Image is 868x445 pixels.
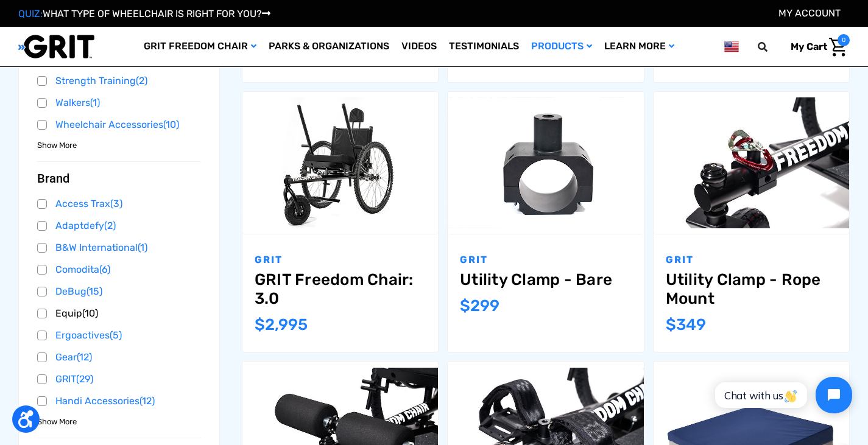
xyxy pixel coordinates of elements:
[37,261,201,279] a: Comodita(6)
[460,270,631,289] a: Utility Clamp - Bare,$299.00
[263,27,395,66] a: Parks & Organizations
[37,139,77,150] a: Show More
[138,242,147,253] span: (1)
[460,296,499,315] span: $299
[37,195,201,213] a: Access Trax(3)
[37,415,77,427] a: Show More
[37,116,201,134] a: Wheelchair Accessories(10)
[18,8,270,19] a: QUIZ:WHAT TYPE OF WHEELCHAIR IS RIGHT FOR YOU?
[37,171,69,186] span: Brand
[37,416,77,428] span: Show More
[99,264,110,275] span: (6)
[791,41,827,52] span: My Cart
[448,92,643,234] a: Utility Clamp - Bare,$299.00
[666,315,706,334] span: $349
[666,253,837,267] p: GRIT
[829,38,847,57] img: Cart
[37,94,201,112] a: Walkers(1)
[460,253,631,267] p: GRIT
[37,370,201,388] a: GRIT(29)
[654,97,849,228] img: Utility Clamp - Rope Mount
[702,366,863,424] iframe: Tidio Chat
[37,392,201,410] a: Handi Accessories(12)
[255,270,426,308] a: GRIT Freedom Chair: 3.0,$2,995.00
[90,97,100,108] span: (1)
[448,97,643,228] img: Utility Clamp - Bare
[255,315,308,334] span: $2,995
[395,27,443,66] a: Videos
[37,139,77,152] span: Show More
[666,270,837,308] a: Utility Clamp - Rope Mount,$349.00
[37,171,201,186] button: Brand
[37,348,201,366] a: Gear(12)
[37,326,201,345] a: Ergoactives(5)
[82,307,98,319] span: (10)
[163,119,179,130] span: (10)
[763,34,782,60] input: Search
[138,27,263,66] a: GRIT Freedom Chair
[77,351,92,363] span: (12)
[242,97,438,228] img: GRIT Freedom Chair: 3.0
[443,27,525,66] a: Testimonials
[37,239,201,257] a: B&W International(1)
[110,329,122,341] span: (5)
[18,8,43,19] span: QUIZ:
[782,34,850,60] a: Cart with 0 items
[37,217,201,235] a: Adaptdefy(2)
[104,220,116,231] span: (2)
[838,34,850,46] span: 0
[37,304,201,323] a: Equip(10)
[255,253,426,267] p: GRIT
[724,39,739,54] img: us.png
[598,27,680,66] a: Learn More
[136,75,147,86] span: (2)
[654,92,849,234] a: Utility Clamp - Rope Mount,$349.00
[139,395,155,407] span: (12)
[110,198,122,209] span: (3)
[37,72,201,90] a: Strength Training(2)
[76,373,93,385] span: (29)
[37,282,201,301] a: DeBug(15)
[86,286,102,297] span: (15)
[525,27,598,66] a: Products
[242,92,438,234] a: GRIT Freedom Chair: 3.0,$2,995.00
[18,34,94,59] img: GRIT All-Terrain Wheelchair and Mobility Equipment
[778,7,841,19] a: Account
